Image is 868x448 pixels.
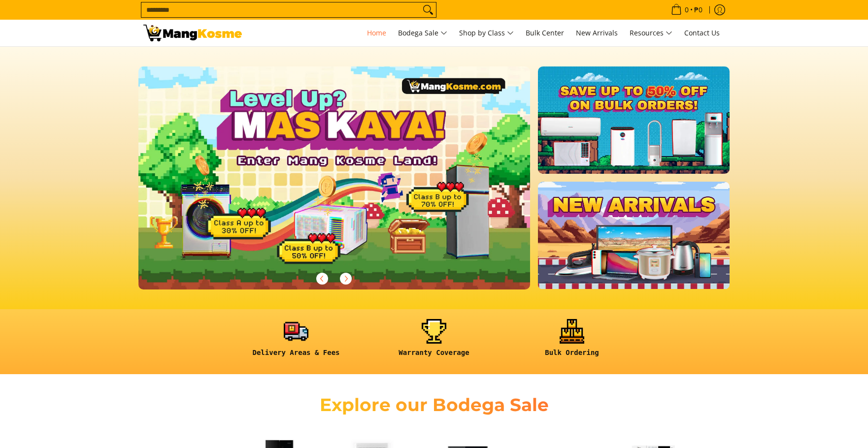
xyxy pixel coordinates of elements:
[526,28,564,37] span: Bulk Center
[143,25,242,41] img: Mang Kosme: Your Home Appliances Warehouse Sale Partner!
[138,66,530,289] img: Gaming desktop banner
[508,319,636,365] a: <h6><strong>Bulk Ordering</strong></h6>
[291,394,577,416] h2: Explore our Bodega Sale
[370,319,498,365] a: <h6><strong>Warranty Coverage</strong></h6>
[576,28,618,37] span: New Arrivals
[311,268,333,289] button: Previous
[459,27,514,39] span: Shop by Class
[630,27,672,39] span: Resources
[571,20,623,46] a: New Arrivals
[362,20,391,46] a: Home
[454,20,519,46] a: Shop by Class
[393,20,452,46] a: Bodega Sale
[625,20,677,46] a: Resources
[398,27,447,39] span: Bodega Sale
[252,20,725,46] nav: Main Menu
[693,6,704,13] span: ₱0
[420,2,436,17] button: Search
[668,4,705,15] span: •
[679,20,725,46] a: Contact Us
[335,268,357,289] button: Next
[684,28,720,37] span: Contact Us
[367,28,386,37] span: Home
[521,20,569,46] a: Bulk Center
[683,6,690,13] span: 0
[232,319,360,365] a: <h6><strong>Delivery Areas & Fees</strong></h6>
